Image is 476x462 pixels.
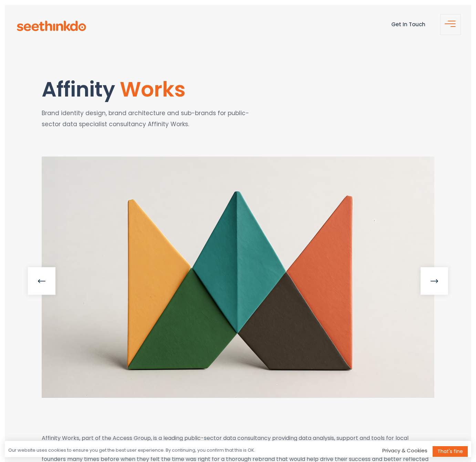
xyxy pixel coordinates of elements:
[120,75,186,104] span: Works
[8,447,255,454] div: Our website uses cookies to ensure you get the best user experience. By continuing, you confirm t...
[42,78,267,101] h1: Affinity Works
[42,108,267,130] p: Brand identity design, brand architecture and sub-brands for public-sector data specialist consul...
[17,21,86,31] img: see-think-do-logo.png
[391,21,425,28] a: Get In Touch
[42,157,434,398] img: Affinity Works – origami
[42,75,115,104] span: Affinity
[382,447,427,454] a: Privacy & Cookies
[433,446,468,457] a: That's fine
